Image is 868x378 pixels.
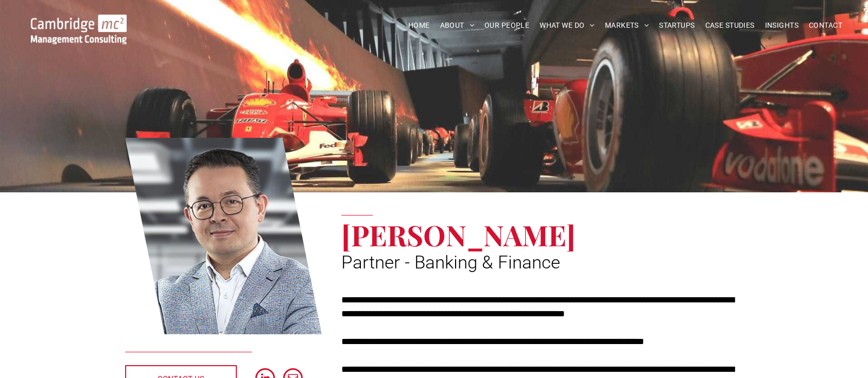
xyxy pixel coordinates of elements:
[654,17,700,33] a: STARTUPS
[341,215,576,254] span: [PERSON_NAME]
[31,14,127,44] img: Go to Homepage
[760,17,804,33] a: INSIGHTS
[435,17,480,33] a: ABOUT
[479,17,534,33] a: OUR PEOPLE
[600,17,654,33] a: MARKETS
[804,17,847,33] a: CONTACT
[700,17,760,33] a: CASE STUDIES
[534,17,600,33] a: WHAT WE DO
[403,17,435,33] a: HOME
[341,252,560,273] span: Partner - Banking & Finance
